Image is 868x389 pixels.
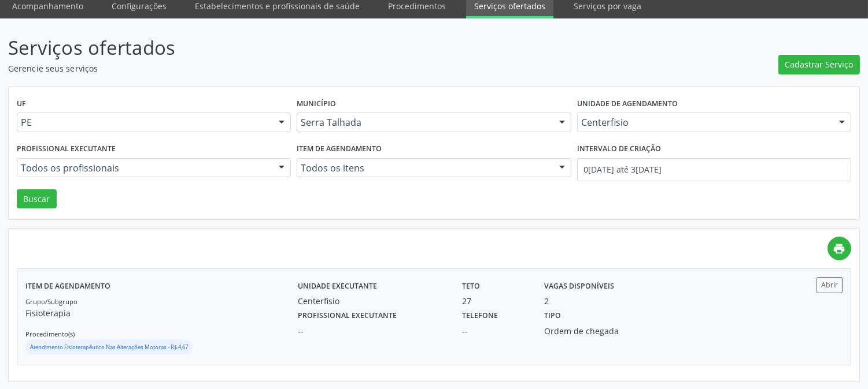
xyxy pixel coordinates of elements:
label: UF [17,95,26,113]
label: Item de agendamento [25,277,110,295]
label: Vagas disponíveis [544,277,614,295]
div: -- [298,325,446,337]
small: Grupo/Subgrupo [25,297,77,306]
label: Intervalo de criação [577,140,661,158]
label: Unidade de agendamento [577,95,678,113]
a: print [828,237,851,260]
span: PE [21,117,267,128]
button: Buscar [17,189,57,209]
span: Centerfisio [581,117,828,128]
p: Serviços ofertados [8,33,604,62]
label: Profissional executante [17,140,116,158]
span: Cadastrar Serviço [785,58,854,70]
div: 2 [544,295,549,307]
input: Selecione um intervalo [577,158,851,181]
p: Gerencie seus serviços [8,62,604,74]
label: Profissional executante [298,307,397,325]
label: Item de agendamento [297,140,382,158]
button: Cadastrar Serviço [778,55,860,74]
div: Ordem de chegada [544,325,651,337]
label: Município [297,95,336,113]
div: 27 [462,295,528,307]
small: Atendimento Fisioterapêutico Nas Alterações Motoras - R$ 4,67 [30,343,188,351]
span: Todos os itens [301,162,547,174]
i: print [833,242,846,255]
div: -- [462,325,528,337]
label: Unidade executante [298,277,377,295]
label: Teto [462,277,480,295]
button: Abrir [817,277,843,293]
small: Procedimento(s) [25,330,75,338]
p: Fisioterapia [25,307,298,319]
div: Centerfisio [298,295,446,307]
span: Todos os profissionais [21,162,267,174]
span: Serra Talhada [301,117,547,128]
label: Tipo [544,307,561,325]
label: Telefone [462,307,498,325]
